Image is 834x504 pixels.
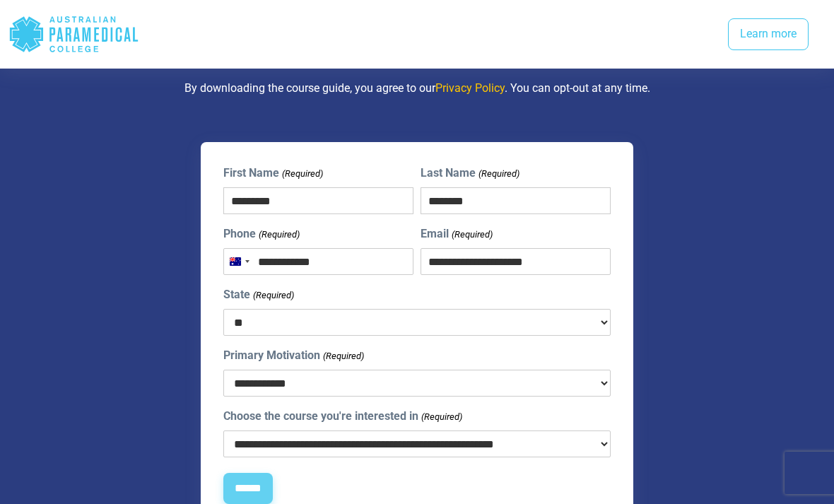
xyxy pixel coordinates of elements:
span: (Required) [257,228,300,242]
label: Phone [223,225,299,242]
label: Email [421,225,492,242]
label: Choose the course you're interested in [223,408,462,425]
span: (Required) [477,167,519,181]
a: Privacy Policy [435,81,505,95]
label: First Name [223,165,322,182]
p: By downloading the course guide, you agree to our . You can opt-out at any time. [70,80,765,97]
span: (Required) [252,288,294,303]
span: (Required) [420,410,462,424]
a: Learn more [728,18,809,51]
button: Selected country [224,249,254,274]
span: (Required) [322,349,364,363]
span: (Required) [281,167,323,181]
label: Primary Motivation [223,347,363,364]
label: State [223,286,293,303]
span: (Required) [450,228,493,242]
label: Last Name [421,165,519,182]
div: Australian Paramedical College [8,11,139,57]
